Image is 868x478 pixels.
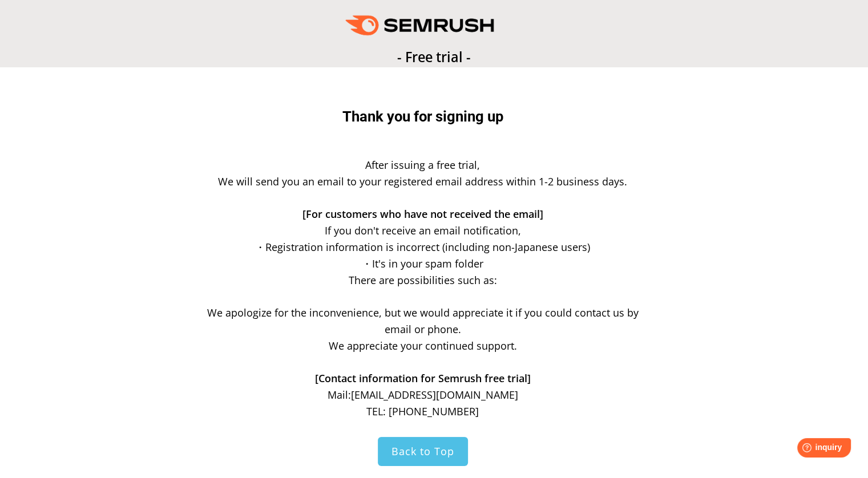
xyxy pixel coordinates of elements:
[378,437,468,466] a: Back to Top
[397,48,471,66] font: - Free trial -
[351,388,518,402] font: [EMAIL_ADDRESS][DOMAIN_NAME]
[391,444,454,458] font: Back to Top
[328,388,351,402] font: Mail:
[325,224,521,237] font: If you don't receive an email notification,
[362,257,483,270] font: ・It's in your spam folder
[766,434,855,465] iframe: Help widget launcher
[349,273,497,287] font: There are possibilities such as:
[302,207,543,221] font: [For customers who have not received the email]
[365,158,480,172] font: After issuing a free trial,
[342,108,503,125] font: Thank you for signing up
[218,175,627,188] font: We will send you an email to your registered email address within 1-2 business days.
[329,339,517,353] font: We appreciate your continued support.
[255,240,590,254] font: ・Registration information is incorrect (including non-Japanese users)
[366,404,479,418] font: TEL: [PHONE_NUMBER]
[207,306,639,336] font: We apologize for the inconvenience, but we would appreciate it if you could contact us by email o...
[315,371,531,385] font: [Contact information for Semrush free trial]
